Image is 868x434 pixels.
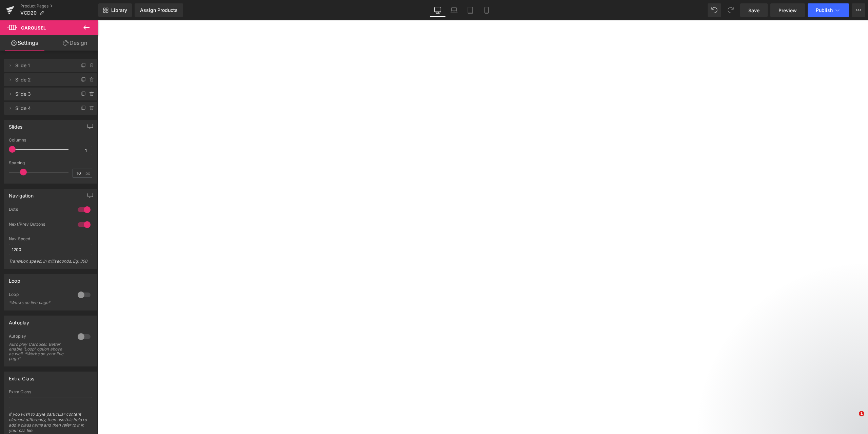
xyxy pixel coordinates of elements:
span: px [85,171,91,175]
div: Autoplay [9,334,71,341]
div: Nav Speed [9,237,92,241]
div: Extra Class [9,372,34,381]
span: Slide 4 [15,102,72,115]
div: Autoplay [9,316,29,325]
a: Tablet [462,3,478,17]
div: Next/Prev Buttons [9,222,71,229]
button: Publish [808,3,849,17]
div: Loop [9,274,20,284]
button: More [852,3,865,17]
a: Product Pages [20,3,98,9]
button: Undo [708,3,721,17]
span: Slide 3 [15,88,72,100]
div: Navigation [9,189,34,199]
span: Save [748,7,759,14]
div: Dots [9,207,71,214]
a: Preview [770,3,805,17]
div: Spacing [9,161,92,165]
div: Loop [9,292,71,299]
div: Auto play Carousel. Better enable 'Loop' option above as well. *Works on your live page* [9,342,70,361]
span: Slide 2 [15,73,72,86]
span: Carousel [21,25,46,31]
span: Library [111,7,127,13]
span: Preview [778,7,797,14]
button: Redo [724,3,737,17]
a: Desktop [430,3,446,17]
iframe: Intercom live chat [845,411,861,427]
a: New Library [98,3,132,17]
span: VCD20 [20,10,37,16]
div: *Works on live page* [9,300,70,305]
span: 1 [859,411,864,416]
a: Mobile [478,3,495,17]
div: Slides [9,120,22,130]
a: Laptop [446,3,462,17]
span: Slide 1 [15,59,72,72]
a: Design [51,35,100,51]
div: Columns [9,138,92,143]
div: Assign Products [140,7,178,13]
div: Extra Class [9,390,92,394]
span: Publish [816,7,833,13]
div: Transition speed. in miliseconds. Eg: 300 [9,259,92,268]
